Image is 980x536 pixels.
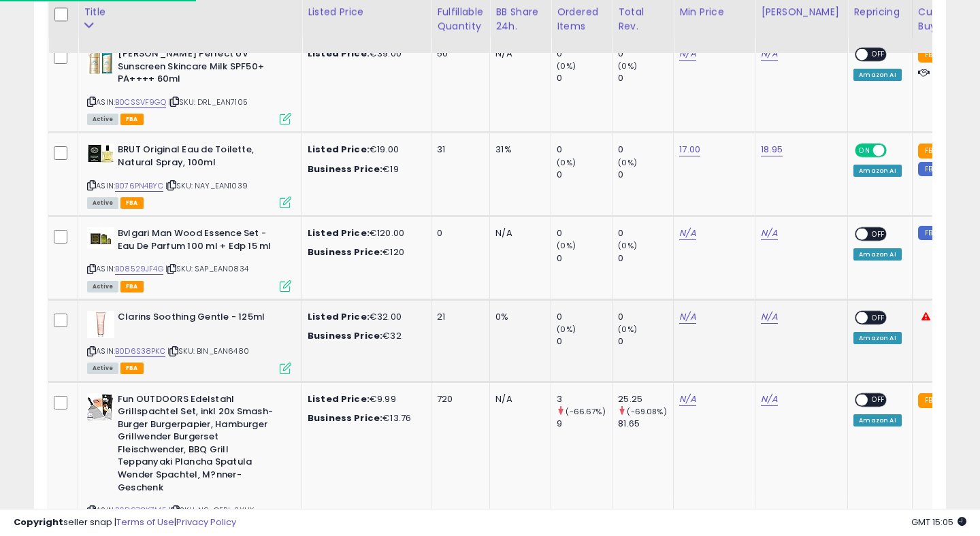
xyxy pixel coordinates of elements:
[308,310,370,323] b: Listed Price:
[308,412,382,424] b: Business Price:
[618,72,673,84] div: 0
[308,311,421,323] div: €32.00
[557,157,576,168] small: (0%)
[918,226,945,240] small: FBM
[165,263,248,274] span: | SKU: SAP_EAN0834
[495,48,540,60] div: N/A
[618,5,668,33] div: Total Rev.
[87,48,114,75] img: 41P0Be0NvdL._SL40_.jpg
[308,330,421,342] div: €32
[761,392,777,406] a: N/A
[308,5,425,19] div: Listed Price
[618,393,673,405] div: 25.25
[853,248,901,261] div: Amazon AI
[87,197,118,209] span: All listings currently available for purchase on Amazon
[557,240,576,251] small: (0%)
[618,240,637,251] small: (0%)
[679,392,696,406] a: N/A
[679,5,749,19] div: Min Price
[918,48,943,63] small: FBA
[853,165,901,177] div: Amazon AI
[168,97,248,107] span: | SKU: DRL_EAN7105
[437,393,479,405] div: 720
[115,263,163,275] a: B08529JF4G
[308,227,370,239] b: Listed Price:
[115,97,166,108] a: B0CSSVF9GQ
[679,310,696,324] a: N/A
[557,227,612,239] div: 0
[761,5,842,19] div: [PERSON_NAME]
[437,311,479,323] div: 21
[495,5,545,33] div: BB Share 24h.
[856,145,873,156] span: ON
[87,144,114,163] img: 41ZRZCXDRaL._SL40_.jpg
[627,406,666,417] small: (-69.08%)
[167,346,249,356] span: | SKU: BIN_EAN6480
[308,329,382,342] b: Business Price:
[761,310,777,324] a: N/A
[87,311,291,373] div: ASIN:
[308,246,421,258] div: €120
[618,169,673,181] div: 0
[557,335,612,348] div: 0
[618,252,673,265] div: 0
[618,227,673,239] div: 0
[118,393,283,498] b: Fun OUTDOORS Edelstahl Grillspachtel Set, inkl 20x Smash-Burger Burgerpapier, Hamburger Grillwend...
[566,406,605,417] small: (-66.67%)
[557,144,612,156] div: 0
[14,516,63,529] strong: Copyright
[495,393,540,405] div: N/A
[853,69,901,81] div: Amazon AI
[557,393,612,405] div: 3
[557,169,612,181] div: 0
[176,516,236,529] a: Privacy Policy
[308,143,370,156] b: Listed Price:
[853,332,901,344] div: Amazon AI
[853,414,901,426] div: Amazon AI
[618,335,673,348] div: 0
[118,311,283,327] b: Clarins Soothing Gentle - 125ml
[308,47,370,60] b: Listed Price:
[308,393,421,405] div: €9.99
[761,47,777,61] a: N/A
[557,418,612,430] div: 9
[118,227,283,256] b: Bvlgari Man Wood Essence Set - Eau De Parfum 100 ml + Edp 15 ml
[557,311,612,323] div: 0
[120,363,144,374] span: FBA
[437,227,479,239] div: 0
[120,114,144,125] span: FBA
[308,163,421,175] div: €19
[853,5,906,19] div: Repricing
[115,180,163,192] a: B076PN4BYC
[557,252,612,265] div: 0
[868,394,889,405] span: OFF
[618,418,673,430] div: 81.65
[557,5,606,33] div: Ordered Items
[87,393,114,420] img: 41n+MtQJPgL._SL40_.jpg
[118,144,283,172] b: BRUT Original Eau de Toilette, Natural Spray, 100ml
[308,144,421,156] div: €19.00
[761,227,777,240] a: N/A
[308,163,382,175] b: Business Price:
[557,48,612,60] div: 0
[868,49,889,61] span: OFF
[495,311,540,323] div: 0%
[868,229,889,240] span: OFF
[84,5,296,19] div: Title
[87,363,118,374] span: All listings currently available for purchase on Amazon
[618,48,673,60] div: 0
[618,61,637,71] small: (0%)
[918,144,943,158] small: FBA
[87,48,291,123] div: ASIN:
[437,5,484,33] div: Fulfillable Quantity
[87,227,291,290] div: ASIN:
[437,144,479,156] div: 31
[120,281,144,292] span: FBA
[885,145,906,156] span: OFF
[308,48,421,60] div: €39.00
[308,227,421,239] div: €120.00
[557,61,576,71] small: (0%)
[618,324,637,335] small: (0%)
[87,114,118,125] span: All listings currently available for purchase on Amazon
[87,281,118,292] span: All listings currently available for purchase on Amazon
